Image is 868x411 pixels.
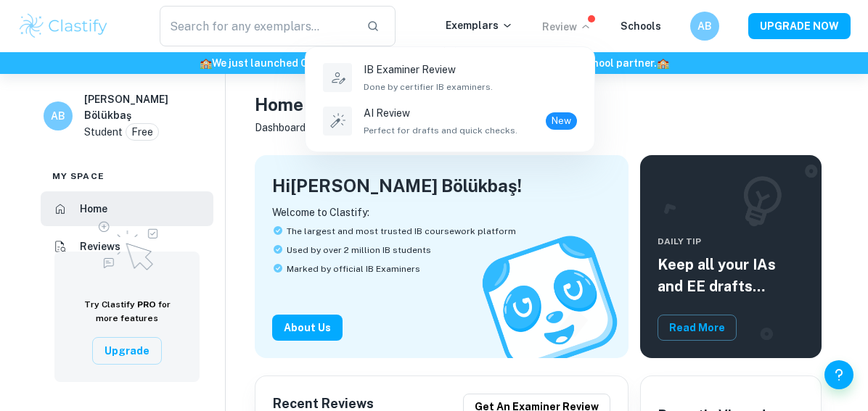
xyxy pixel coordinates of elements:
a: AI ReviewPerfect for drafts and quick checks.New [320,102,580,140]
span: Done by certifier IB examiners. [364,80,493,94]
p: IB Examiner Review [364,62,493,78]
span: New [546,114,577,128]
a: IB Examiner ReviewDone by certifier IB examiners. [320,59,580,96]
p: AI Review [364,105,517,121]
span: Perfect for drafts and quick checks. [364,124,517,137]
